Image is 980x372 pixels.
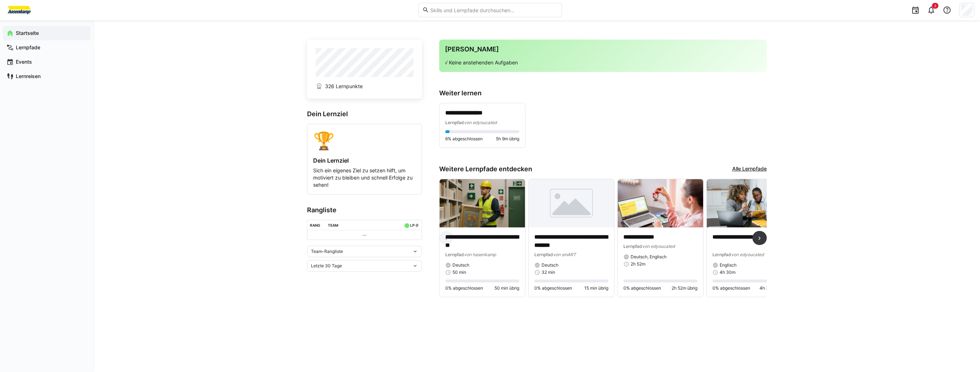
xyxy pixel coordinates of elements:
[642,244,675,249] span: von edyoucated
[311,249,343,254] span: Team-Rangliste
[452,269,466,275] span: 50 min
[307,206,422,214] h3: Rangliste
[464,120,497,125] span: von edyoucated
[731,252,764,257] span: von edyoucated
[534,252,553,257] span: Lernpfad
[445,136,483,142] span: 6% abgeschlossen
[313,130,416,151] div: 🏆
[439,165,532,173] h3: Weitere Lernpfade entdecken
[529,179,614,227] img: image
[415,222,419,228] a: ø
[618,179,703,227] img: image
[429,7,558,13] input: Skills und Lernpfade durchsuchen…
[760,285,786,291] span: 4h 30m übrig
[534,285,572,291] span: 0% abgeschlossen
[584,285,608,291] span: 15 min übrig
[720,269,735,275] span: 4h 30m
[496,136,519,142] span: 5h 9m übrig
[439,89,767,97] h3: Weiter lernen
[623,244,642,249] span: Lernpfad
[934,4,936,8] span: 3
[310,223,320,227] div: Rang
[712,252,731,257] span: Lernpfad
[328,223,338,227] div: Team
[553,252,576,257] span: von smART
[307,110,422,118] h3: Dein Lernziel
[494,285,519,291] span: 50 min übrig
[445,59,761,66] p: √ Keine anstehenden Aufgaben
[542,262,558,268] span: Deutsch
[313,157,416,164] h4: Dein Lernziel
[631,261,645,267] span: 2h 52m
[464,252,496,257] span: von hasenkamp
[542,269,555,275] span: 32 min
[410,223,414,227] div: LP
[325,83,362,90] span: 326 Lernpunkte
[732,165,767,173] a: Alle Lernpfade
[452,262,469,268] span: Deutsch
[445,45,761,53] h3: [PERSON_NAME]
[445,285,483,291] span: 0% abgeschlossen
[445,252,464,257] span: Lernpfad
[445,120,464,125] span: Lernpfad
[707,179,792,227] img: image
[672,285,697,291] span: 2h 52m übrig
[712,285,750,291] span: 0% abgeschlossen
[313,167,416,189] p: Sich ein eigenes Ziel zu setzen hilft, um motiviert zu bleiben und schnell Erfolge zu sehen!
[631,254,667,260] span: Deutsch, Englisch
[440,179,525,227] img: image
[311,263,342,269] span: Letzte 30 Tage
[623,285,661,291] span: 0% abgeschlossen
[720,262,737,268] span: Englisch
